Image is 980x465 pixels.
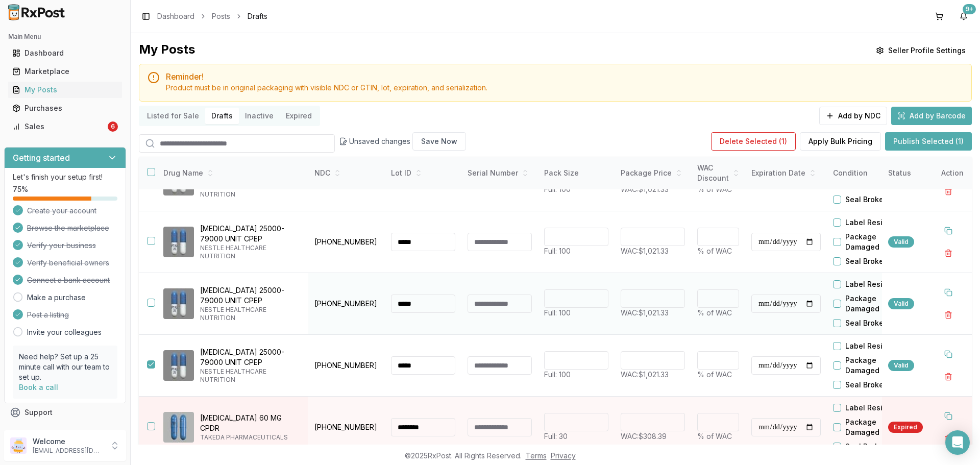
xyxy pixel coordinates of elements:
a: My Posts [8,81,122,99]
button: Drafts [205,108,239,124]
span: % of WAC [697,308,732,317]
p: [PHONE_NUMBER] [314,422,379,432]
button: Add by Barcode [891,107,972,125]
th: Status [882,157,934,190]
p: [PHONE_NUMBER] [314,237,379,247]
h2: Main Menu [8,33,122,41]
p: [EMAIL_ADDRESS][DOMAIN_NAME] [33,447,104,455]
label: Package Damaged [845,232,903,252]
img: Zenpep 25000-79000 UNIT CPEP [163,288,194,319]
label: Seal Broken [845,380,888,390]
p: NESTLE HEALTHCARE NUTRITION [200,368,300,384]
a: Dashboard [8,44,122,62]
div: 6 [108,121,118,132]
button: Listed for Sale [141,108,205,124]
button: Feedback [4,422,126,440]
span: Full: 30 [544,432,568,440]
button: Expired [280,108,318,124]
button: Duplicate [939,222,958,240]
div: Package Price [621,168,685,178]
span: Connect a bank account [27,275,110,285]
button: Delete [939,182,958,201]
div: Drug Name [163,168,300,178]
span: Create your account [27,206,96,216]
span: % of WAC [697,247,732,255]
p: TAKEDA PHARMACEUTICALS [200,433,300,442]
p: Let's finish your setup first! [13,172,117,182]
div: Expiration Date [751,168,821,178]
img: User avatar [10,437,27,454]
p: [MEDICAL_DATA] 25000-79000 UNIT CPEP [200,224,300,244]
span: % of WAC [697,432,732,440]
span: WAC: $1,021.33 [621,308,669,317]
button: Save Now [412,132,466,151]
a: Privacy [551,451,576,460]
a: Sales6 [8,117,122,136]
span: WAC: $1,021.33 [621,247,669,255]
button: Duplicate [939,345,958,363]
div: Unsaved changes [339,132,466,151]
p: [MEDICAL_DATA] 25000-79000 UNIT CPEP [200,285,300,306]
div: Dashboard [12,48,118,58]
button: Publish Selected (1) [885,132,972,151]
span: Full: 100 [544,247,571,255]
span: Feedback [24,426,59,436]
div: Expired [888,422,923,433]
div: Valid [888,298,914,309]
img: RxPost Logo [4,4,69,20]
label: Label Residue [845,341,896,351]
th: Action [933,157,972,190]
button: Purchases [4,100,126,116]
label: Package Damaged [845,293,903,314]
th: Condition [827,157,903,190]
span: Browse the marketplace [27,223,109,233]
button: My Posts [4,82,126,98]
p: [MEDICAL_DATA] 25000-79000 UNIT CPEP [200,347,300,368]
p: NESTLE HEALTHCARE NUTRITION [200,244,300,260]
button: Delete [939,306,958,324]
button: Delete [939,429,958,448]
button: Delete [939,368,958,386]
a: Dashboard [157,11,194,21]
a: Terms [526,451,547,460]
button: Delete Selected (1) [711,132,796,151]
span: Full: 100 [544,370,571,379]
p: [PHONE_NUMBER] [314,299,379,309]
button: Dashboard [4,45,126,61]
h5: Reminder! [166,72,963,81]
label: Seal Broken [845,318,888,328]
a: Purchases [8,99,122,117]
span: Verify beneficial owners [27,258,109,268]
button: Add by NDC [819,107,887,125]
button: Inactive [239,108,280,124]
div: 9+ [963,4,976,14]
a: Book a call [19,383,58,391]
nav: breadcrumb [157,11,267,21]
div: Marketplace [12,66,118,77]
button: Sales6 [4,118,126,135]
button: Duplicate [939,283,958,302]
span: WAC: $308.39 [621,432,667,440]
span: Post a listing [27,310,69,320]
div: Purchases [12,103,118,113]
span: % of WAC [697,370,732,379]
div: Valid [888,236,914,248]
div: Serial Number [468,168,532,178]
button: Seller Profile Settings [870,41,972,60]
div: My Posts [12,85,118,95]
p: Need help? Set up a 25 minute call with our team to set up. [19,352,111,382]
span: WAC: $1,021.33 [621,370,669,379]
label: Package Damaged [845,355,903,376]
p: [PHONE_NUMBER] [314,360,379,371]
button: 9+ [955,8,972,25]
button: Support [4,403,126,422]
p: [MEDICAL_DATA] 60 MG CPDR [200,413,300,433]
img: Dexilant 60 MG CPDR [163,412,194,443]
a: Marketplace [8,62,122,81]
a: Posts [212,11,230,21]
div: Sales [12,121,106,132]
button: Duplicate [939,407,958,425]
div: Product must be in original packaging with visible NDC or GTIN, lot, expiration, and serialization. [166,83,963,93]
div: NDC [314,168,379,178]
label: Package Damaged [845,417,903,437]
